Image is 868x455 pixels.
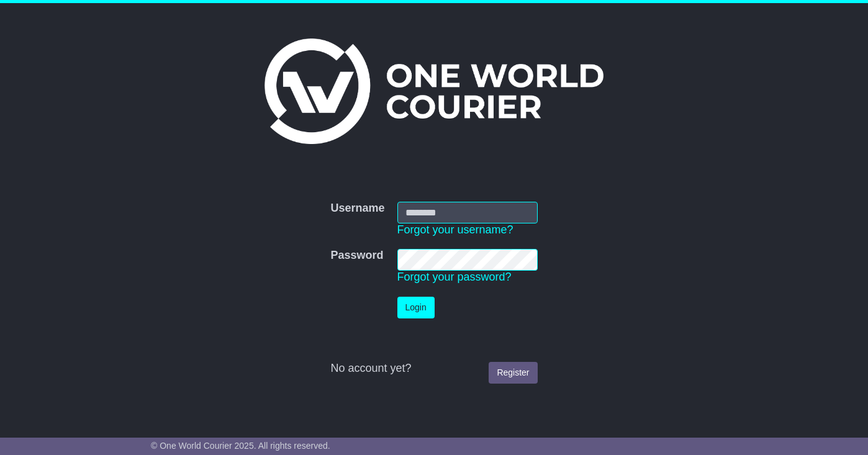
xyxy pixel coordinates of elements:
label: Password [330,249,383,263]
label: Username [330,202,384,215]
span: © One World Courier 2025. All rights reserved. [151,441,330,451]
a: Register [489,362,537,384]
div: No account yet? [330,362,537,376]
a: Forgot your username? [397,223,513,236]
a: Forgot your password? [397,271,512,283]
img: One World [264,38,604,144]
button: Login [397,297,435,318]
